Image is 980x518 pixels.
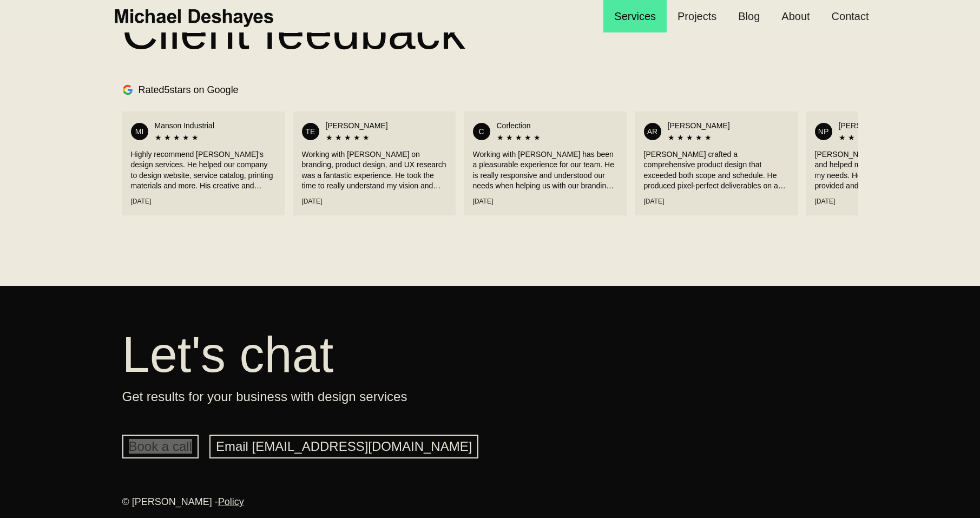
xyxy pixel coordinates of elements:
[122,329,858,381] h2: Let's chat
[344,132,351,143] span: ★
[139,84,239,95] span: Rated stars on Google
[122,391,858,402] p: Get results for your business with design services
[644,196,789,207] div: [DATE]
[857,132,864,143] span: ★
[815,149,960,192] div: [PERSON_NAME] was easy to work with and helped me design my space to meet my needs. He explored t...
[473,123,490,140] div: C
[131,149,276,192] div: Highly recommend [PERSON_NAME]'s design services. He helped our company to design website, servic...
[131,196,276,207] div: [DATE]
[122,435,199,458] a: Book a call
[209,435,478,458] a: Email [EMAIL_ADDRESS][DOMAIN_NAME]
[839,132,846,143] span: ★
[131,123,148,140] div: MI
[473,196,618,207] div: [DATE]
[111,4,275,28] img: Michael Deshayes
[363,132,370,143] span: ★
[506,132,513,143] span: ★
[302,149,447,192] div: Working with [PERSON_NAME] on branding, product design, and UX research was a fantastic experienc...
[165,84,170,95] span: 5
[164,132,171,143] span: ★
[705,132,712,143] span: ★
[848,132,855,143] span: ★
[524,132,531,143] span: ★
[218,496,244,507] a: Policy
[122,496,858,507] div: © [PERSON_NAME] -
[182,132,189,143] span: ★
[815,123,832,140] div: NP
[353,132,360,143] span: ★
[644,123,661,140] div: AR
[326,132,333,143] span: ★
[677,132,684,143] span: ★
[302,123,319,140] div: TE
[668,132,675,143] span: ★
[534,132,541,143] span: ★
[155,120,276,131] div: Manson Industrial
[122,6,858,57] h2: Client feedback
[473,149,618,192] div: Working with [PERSON_NAME] has been a pleasurable experience for our team. He is really responsiv...
[173,132,180,143] span: ★
[497,132,504,143] span: ★
[644,149,789,192] div: [PERSON_NAME] crafted a comprehensive product design that exceeded both scope and schedule. He pr...
[497,120,618,131] div: Corlection
[668,120,789,131] div: [PERSON_NAME]
[515,132,522,143] span: ★
[686,132,693,143] span: ★
[839,120,960,131] div: [PERSON_NAME]
[335,132,342,143] span: ★
[155,132,162,143] span: ★
[815,196,960,207] div: [DATE]
[302,196,447,207] div: [DATE]
[326,120,447,131] div: [PERSON_NAME]
[695,132,702,143] span: ★
[192,132,199,143] span: ★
